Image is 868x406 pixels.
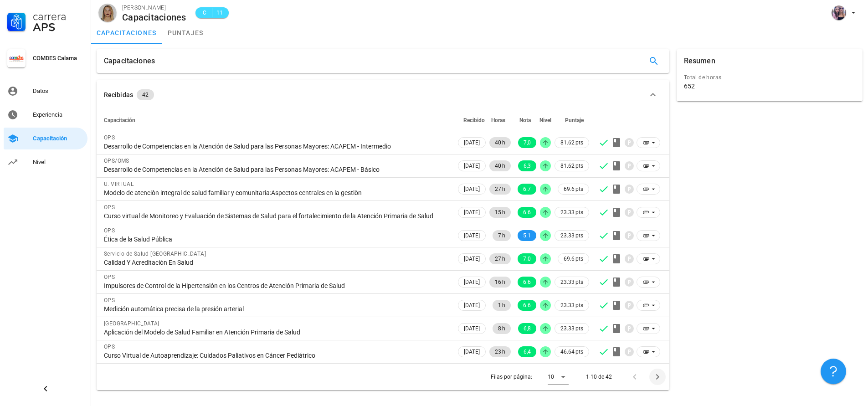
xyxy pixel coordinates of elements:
[104,189,449,197] div: Modelo de atenciòn integral de salud familiar y comunitaria:Aspectos centrales en la gestiòn
[33,135,84,142] div: Capacitación
[104,305,449,313] div: Medición automática precisa de la presión arterial
[464,161,480,171] span: [DATE]
[104,142,449,150] div: Desarrollo de Competencias en la Atención de Salud para las Personas Mayores: ACAPEM - Intermedio
[464,207,480,217] span: [DATE]
[104,282,449,290] div: Impulsores de Control de la Hipertensión en los Centros de Atención Primaria de Salud
[524,346,531,357] span: 6,4
[98,4,117,22] div: avatar
[832,5,846,20] div: avatar
[104,134,115,141] span: OPS
[538,109,553,131] th: Nivel
[104,251,206,257] span: Servicio de Salud [GEOGRAPHIC_DATA]
[495,160,505,171] span: 40 h
[104,181,134,187] span: U. VIRTUAL
[524,137,531,148] span: 7,0
[201,8,208,17] span: C
[104,117,135,123] span: Capacitación
[91,22,162,44] a: capacitaciones
[464,138,480,148] span: [DATE]
[464,254,480,264] span: [DATE]
[464,347,480,357] span: [DATE]
[104,235,449,243] div: Ética de la Salud Pública
[104,158,129,164] span: OPS/OMS
[142,89,149,100] span: 42
[495,346,505,357] span: 23 h
[216,8,223,17] span: 11
[4,151,87,173] a: Nivel
[104,227,115,234] span: OPS
[523,230,531,241] span: 5.1
[463,117,485,123] span: Recibido
[498,300,505,311] span: 1 h
[97,80,669,109] button: Recibidas 42
[464,277,480,287] span: [DATE]
[495,207,505,218] span: 15 h
[560,324,583,333] span: 23.33 pts
[162,22,209,44] a: puntajes
[33,159,84,166] div: Nivel
[498,230,505,241] span: 7 h
[464,184,480,194] span: [DATE]
[684,82,695,90] div: 652
[495,277,505,288] span: 16 h
[548,370,569,384] div: 10Filas por página:
[33,87,84,95] div: Datos
[564,254,583,263] span: 69.6 pts
[560,231,583,240] span: 23.33 pts
[684,49,715,73] div: Resumen
[104,274,115,280] span: OPS
[104,297,115,303] span: OPS
[104,165,449,174] div: Desarrollo de Competencias en la Atención de Salud para las Personas Mayores: ACAPEM - Básico
[560,301,583,310] span: 23.33 pts
[560,161,583,170] span: 81.62 pts
[464,231,480,241] span: [DATE]
[104,204,115,211] span: OPS
[97,109,456,131] th: Capacitación
[4,104,87,126] a: Experiencia
[560,138,583,147] span: 81.62 pts
[495,184,505,195] span: 27 h
[564,185,583,194] span: 69.6 pts
[456,109,488,131] th: Recibido
[519,117,531,123] span: Nota
[491,117,505,123] span: Horas
[104,49,155,73] div: Capacitaciones
[565,117,584,123] span: Puntaje
[560,208,583,217] span: 23.33 pts
[560,347,583,356] span: 46.64 pts
[513,109,538,131] th: Nota
[539,117,551,123] span: Nivel
[684,73,855,82] div: Total de horas
[4,80,87,102] a: Datos
[523,207,531,218] span: 6.6
[523,184,531,195] span: 6.7
[523,300,531,311] span: 6.6
[548,373,554,381] div: 10
[524,160,531,171] span: 6,3
[464,300,480,310] span: [DATE]
[122,3,186,12] div: [PERSON_NAME]
[33,111,84,118] div: Experiencia
[495,253,505,264] span: 27 h
[33,11,84,22] div: Carrera
[560,278,583,287] span: 23.33 pts
[104,344,115,350] span: OPS
[104,258,449,267] div: Calidad Y Acreditación En Salud
[553,109,591,131] th: Puntaje
[464,324,480,334] span: [DATE]
[649,369,666,385] button: Página siguiente
[491,364,569,390] div: Filas por página:
[523,277,531,288] span: 6.6
[104,90,133,100] div: Recibidas
[122,12,186,22] div: Capacitaciones
[498,323,505,334] span: 8 h
[495,137,505,148] span: 40 h
[523,253,531,264] span: 7.0
[104,351,449,360] div: Curso Virtual de Autoaprendizaje: Cuidados Paliativos en Cáncer Pediátrico
[524,323,531,334] span: 6,8
[4,128,87,149] a: Capacitación
[488,109,513,131] th: Horas
[104,212,449,220] div: Curso virtual de Monitoreo y Evaluación de Sistemas de Salud para el fortalecimiento de la Atenci...
[104,328,449,336] div: Aplicación del Modelo de Salud Familiar en Atención Primaria de Salud
[104,320,159,327] span: [GEOGRAPHIC_DATA]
